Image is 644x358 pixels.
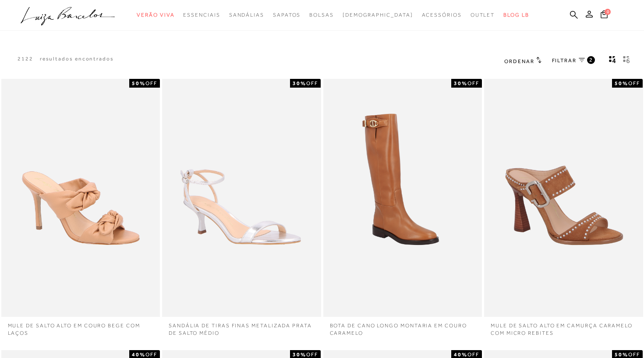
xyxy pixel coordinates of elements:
a: SANDÁLIA DE TIRAS FINAS METALIZADA PRATA DE SALTO MÉDIO [162,317,321,337]
a: noSubCategoriesText [471,7,495,23]
a: noSubCategoriesText [343,7,413,23]
strong: 50% [132,80,145,86]
img: BOTA DE CANO LONGO MONTARIA EM COURO CARAMELO [324,80,481,316]
span: Sandálias [229,12,264,18]
span: OFF [145,351,157,358]
strong: 30% [293,351,306,358]
strong: 30% [293,80,306,86]
a: noSubCategoriesText [273,7,301,23]
img: MULE DE SALTO ALTO EM COURO BEGE COM LAÇOS [2,80,159,316]
strong: 50% [615,80,628,86]
a: BLOG LB [503,7,529,23]
strong: 40% [454,351,467,358]
a: MULE DE SALTO ALTO EM COURO BEGE COM LAÇOS [1,317,160,337]
p: resultados encontrados [40,55,114,63]
a: noSubCategoriesText [309,7,334,23]
span: OFF [306,351,318,358]
img: SANDÁLIA DE TIRAS FINAS METALIZADA PRATA DE SALTO MÉDIO [163,80,320,316]
span: 0 [605,9,611,15]
strong: 50% [615,351,628,358]
span: Ordenar [504,58,534,64]
strong: 40% [132,351,145,358]
strong: 30% [454,80,467,86]
span: Essenciais [183,12,220,18]
span: OFF [467,80,479,86]
button: 0 [598,10,610,21]
span: OFF [628,351,640,358]
span: 2 [589,56,593,64]
a: noSubCategoriesText [422,7,462,23]
span: FILTRAR [552,57,577,64]
a: MULE DE SALTO ALTO EM CAMURÇA CARAMELO COM MICRO REBITES [484,317,643,337]
a: noSubCategoriesText [137,7,174,23]
span: Outlet [471,12,495,18]
span: BLOG LB [503,12,529,18]
span: OFF [628,80,640,86]
span: Bolsas [309,12,334,18]
p: 2122 [18,55,33,63]
span: OFF [145,80,157,86]
span: Sapatos [273,12,301,18]
span: OFF [467,351,479,358]
button: Mostrar 4 produtos por linha [606,55,619,67]
span: [DEMOGRAPHIC_DATA] [343,12,413,18]
a: noSubCategoriesText [183,7,220,23]
img: MULE DE SALTO ALTO EM CAMURÇA CARAMELO COM MICRO REBITES [485,80,642,316]
a: BOTA DE CANO LONGO MONTARIA EM COURO CARAMELO [323,317,482,337]
span: OFF [306,80,318,86]
a: noSubCategoriesText [229,7,264,23]
button: gridText6Desc [620,55,633,67]
span: Acessórios [422,12,462,18]
span: Verão Viva [137,12,174,18]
